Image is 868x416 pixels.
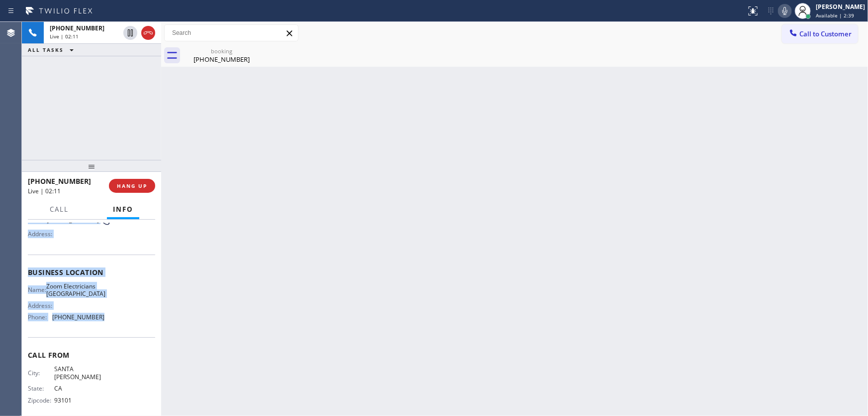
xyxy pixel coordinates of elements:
span: Info [113,205,133,214]
span: Zipcode: [28,397,54,404]
span: SANTA [PERSON_NAME] [54,365,104,381]
button: ALL TASKS [22,44,84,56]
span: Phone: [28,216,47,224]
span: Call to Customer [799,29,852,38]
span: 93101 [54,397,104,404]
button: HANG UP [109,179,155,193]
span: Name: [28,286,46,293]
button: Call to Customer [782,24,858,43]
span: Address: [28,302,54,309]
button: Info [107,200,139,219]
span: Address: [28,230,54,238]
button: Mute [778,4,792,18]
span: Call From [28,350,155,360]
div: [PERSON_NAME] [816,2,865,11]
span: Available | 2:39 [816,12,854,19]
span: HANG UP [117,182,147,189]
button: Call [44,200,75,219]
button: Hold Customer [123,26,137,40]
span: [PHONE_NUMBER] [52,313,104,321]
span: City: [28,369,54,377]
span: [PHONE_NUMBER] [28,176,91,186]
span: Live | 02:11 [50,33,79,40]
div: [PHONE_NUMBER] [184,55,259,64]
span: State: [28,385,54,392]
span: Call [50,205,69,214]
span: [PHONE_NUMBER] [47,216,99,224]
span: ALL TASKS [28,46,64,53]
span: [PHONE_NUMBER] [50,24,104,32]
div: booking [184,47,259,55]
span: Live | 02:11 [28,187,61,195]
span: Zoom Electricians [GEOGRAPHIC_DATA] [46,282,105,298]
span: Business location [28,268,155,277]
span: Phone: [28,313,52,321]
span: CA [54,385,104,392]
button: Hang up [141,26,155,40]
input: Search [165,25,298,41]
div: (805) 869-9175 [184,44,259,67]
